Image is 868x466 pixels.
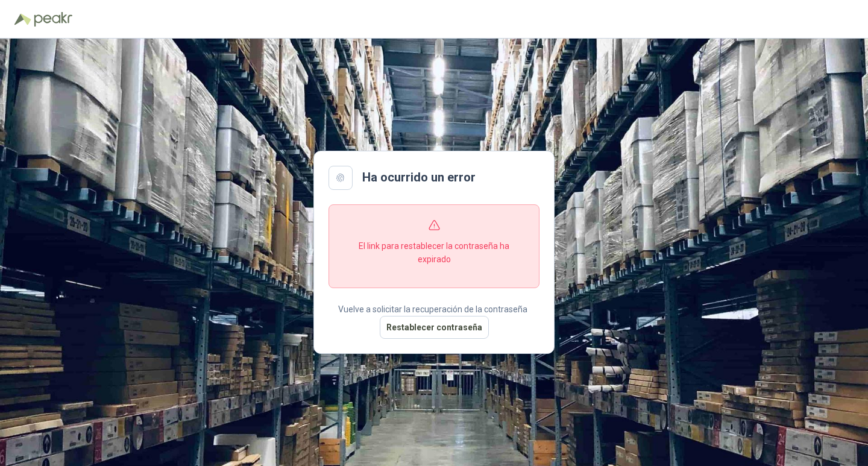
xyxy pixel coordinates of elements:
[344,239,524,266] p: El link para restablecer la contraseña ha expirado
[362,168,476,187] h2: Ha ocurrido un error
[34,12,72,27] img: Peakr
[338,303,530,316] p: Vuelve a solicitar la recuperación de la contraseña
[380,316,489,339] button: Restablecer contraseña
[14,13,31,25] img: Logo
